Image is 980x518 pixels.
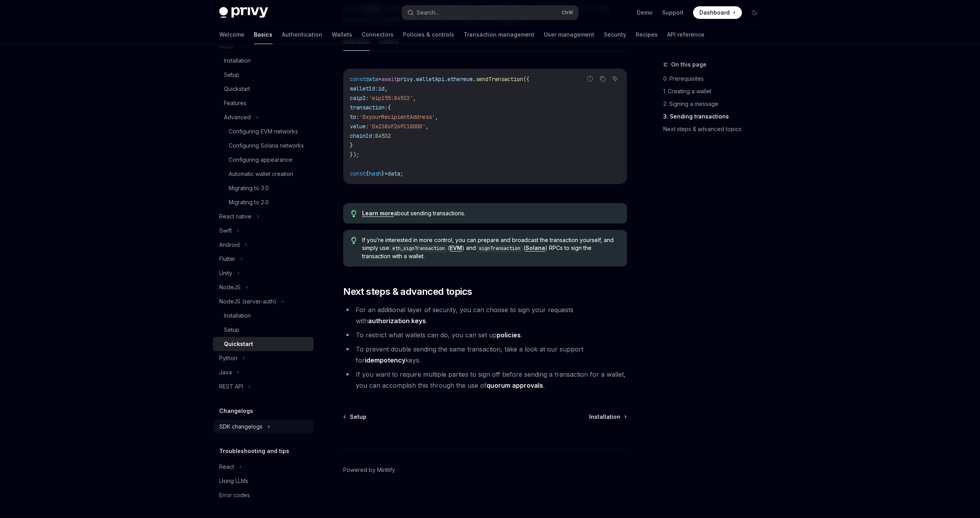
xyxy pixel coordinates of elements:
span: Installation [589,413,620,421]
div: Swift [219,226,232,235]
span: walletApi [416,76,444,83]
a: 2. Signing a message [663,98,767,110]
span: Next steps & advanced topics [343,285,472,298]
button: Ask AI [610,74,620,84]
span: , [425,123,429,130]
span: id [378,85,385,92]
button: Toggle dark mode [748,6,761,19]
a: 0. Prerequisites [663,72,767,85]
span: const [350,76,366,83]
div: Quickstart [224,339,253,349]
a: Setup [213,68,314,82]
span: }); [350,151,359,158]
span: Dashboard [699,9,730,17]
div: Migrating to 3.0 [229,183,269,193]
div: REST API [219,382,243,391]
a: Configuring EVM networks [213,124,314,139]
div: Android [219,240,240,250]
span: 84532 [375,132,391,139]
div: Setup [224,325,239,335]
a: Dashboard [693,6,742,19]
span: . [444,76,447,83]
div: Automatic wallet creation [229,169,293,179]
a: Quickstart [213,337,314,351]
a: Security [604,25,626,44]
a: Support [662,9,684,17]
h5: Troubleshooting and tips [219,446,289,456]
a: Configuring appearance [213,153,314,167]
a: 3. Sending transactions [663,110,767,123]
div: Installation [224,56,251,65]
a: idempotency [365,356,405,364]
div: Search... [417,8,439,17]
div: Java [219,368,232,377]
span: } [381,170,385,177]
code: signTransaction [476,244,523,252]
a: Setup [344,413,366,421]
span: { [366,170,369,177]
div: SDK changelogs [219,422,263,431]
span: about sending transactions. [362,209,619,217]
span: If you’re interested in more control, you can prepare and broadcast the transaction yourself, and... [362,236,619,260]
div: Python [219,353,237,363]
li: If you want to require multiple parties to sign off before sending a transaction for a wallet, yo... [343,369,627,391]
a: Using LLMs [213,474,314,488]
svg: Tip [351,210,357,217]
span: , [413,94,416,102]
a: Demo [637,9,653,17]
a: Policies & controls [403,25,454,44]
span: { [388,104,391,111]
a: Configuring Solana networks [213,139,314,153]
button: Search...CtrlK [402,6,578,20]
svg: Tip [351,237,357,244]
a: Learn more [362,210,394,217]
span: await [381,76,397,83]
div: NodeJS (server-auth) [219,297,276,306]
span: } [350,142,353,149]
a: Connectors [362,25,394,44]
a: Powered by Mintlify [343,466,395,474]
div: Error codes [219,490,250,500]
a: Error codes [213,488,314,502]
span: Setup [350,413,366,421]
a: Migrating to 2.0 [213,195,314,209]
div: Quickstart [224,84,250,94]
span: hash [369,170,381,177]
span: On this page [671,60,706,69]
span: privy [397,76,413,83]
button: Report incorrect code [585,74,595,84]
div: Configuring EVM networks [229,127,298,136]
span: caip2: [350,94,369,102]
a: Features [213,96,314,110]
a: Wallets [332,25,352,44]
div: Flutter [219,254,235,264]
a: API reference [667,25,704,44]
span: . [413,76,416,83]
button: Copy the contents from the code block [597,74,608,84]
div: Setup [224,70,239,80]
div: Unity [219,268,232,278]
a: Transaction management [464,25,534,44]
a: Recipes [636,25,658,44]
a: Migrating to 3.0 [213,181,314,195]
span: sendTransaction [476,76,523,83]
a: quorum approvals [486,381,543,390]
a: Next steps & advanced topics [663,123,767,135]
img: dark logo [219,7,268,18]
span: chainId: [350,132,375,139]
span: '0x2386F26FC10000' [369,123,425,130]
span: = [385,170,388,177]
span: '0xyourRecipientAddress' [359,113,435,120]
span: ({ [523,76,529,83]
a: User management [544,25,594,44]
span: value: [350,123,369,130]
a: Installation [213,309,314,323]
span: 'eip155:84532' [369,94,413,102]
div: Configuring appearance [229,155,292,165]
div: Features [224,98,246,108]
span: ethereum [447,76,473,83]
a: EVM [450,244,462,252]
h5: Changelogs [219,406,253,416]
span: to: [350,113,359,120]
span: data [388,170,400,177]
